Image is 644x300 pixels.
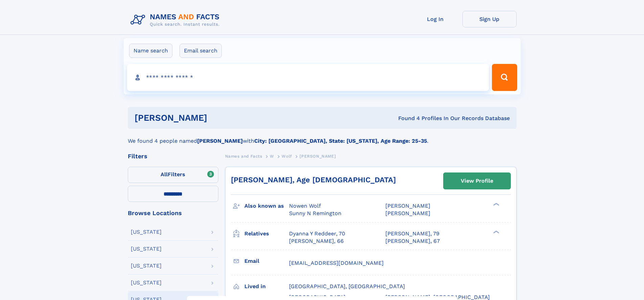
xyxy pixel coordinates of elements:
[408,11,462,27] a: Log In
[161,171,168,178] span: All
[135,114,303,122] h1: [PERSON_NAME]
[289,230,345,237] a: Dyanna Y Reddeer, 70
[128,210,218,216] div: Browse Locations
[492,202,500,207] div: ❯
[131,263,162,269] div: [US_STATE]
[197,138,243,144] b: [PERSON_NAME]
[282,154,292,159] span: Wolf
[244,200,289,212] h3: Also known as
[131,246,162,252] div: [US_STATE]
[129,44,172,58] label: Name search
[300,154,336,159] span: [PERSON_NAME]
[128,129,517,145] div: We found 4 people named with .
[289,210,341,216] span: Sunny N Remington
[244,228,289,239] h3: Relatives
[128,153,218,159] div: Filters
[303,115,510,122] div: Found 4 Profiles In Our Records Database
[254,138,427,144] b: City: [GEOGRAPHIC_DATA], State: [US_STATE], Age Range: 25-35
[128,167,218,183] label: Filters
[289,283,405,290] span: [GEOGRAPHIC_DATA], [GEOGRAPHIC_DATA]
[131,280,162,285] div: [US_STATE]
[385,230,439,237] a: [PERSON_NAME], 79
[270,152,274,160] a: W
[462,11,517,27] a: Sign Up
[289,237,344,245] a: [PERSON_NAME], 66
[180,44,222,58] label: Email search
[385,210,430,216] span: [PERSON_NAME]
[385,203,430,209] span: [PERSON_NAME]
[225,152,262,160] a: Names and Facts
[270,154,274,159] span: W
[282,152,292,160] a: Wolf
[461,173,493,189] div: View Profile
[127,64,489,91] input: search input
[128,11,225,29] img: Logo Names and Facts
[289,260,384,266] span: [EMAIL_ADDRESS][DOMAIN_NAME]
[289,203,321,209] span: Nowen Wolf
[492,64,517,91] button: Search Button
[131,229,162,235] div: [US_STATE]
[385,237,440,245] a: [PERSON_NAME], 67
[444,173,510,189] a: View Profile
[244,281,289,292] h3: Lived in
[244,255,289,267] h3: Email
[231,176,396,184] a: [PERSON_NAME], Age [DEMOGRAPHIC_DATA]
[492,230,500,234] div: ❯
